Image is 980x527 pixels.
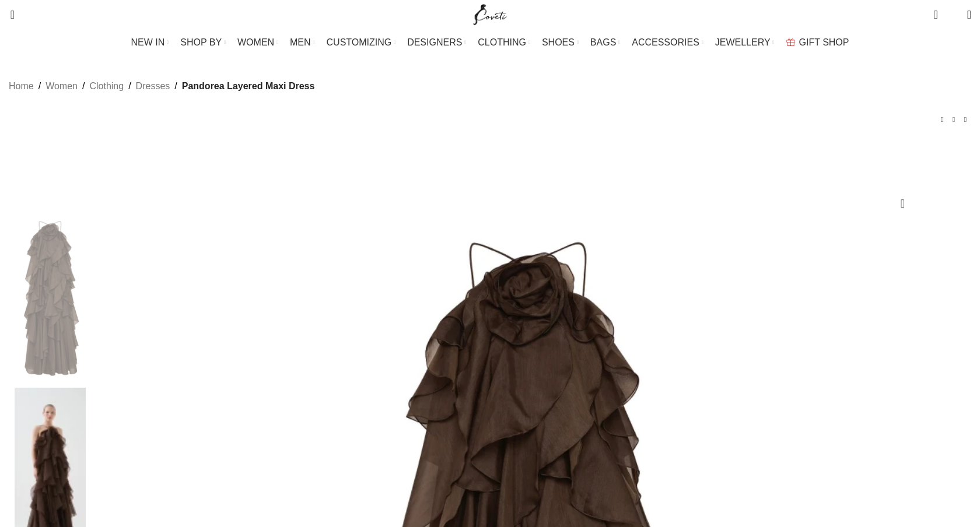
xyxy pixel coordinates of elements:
[182,79,315,94] span: Pandorea Layered Maxi Dress
[3,3,15,26] a: Search
[136,79,170,94] a: Dresses
[478,31,530,54] a: CLOTHING
[478,37,526,48] span: CLOTHING
[799,37,849,48] span: GIFT SHOP
[180,37,222,48] span: SHOP BY
[928,3,943,26] a: 0
[590,37,616,48] span: BAGS
[9,79,34,94] a: Home
[947,3,958,26] div: My Wishlist
[3,31,977,54] div: Main navigation
[542,37,575,48] span: SHOES
[471,9,510,19] a: Site logo
[290,37,311,48] span: MEN
[786,31,849,54] a: GIFT SHOP
[935,6,943,15] span: 0
[89,79,124,94] a: Clothing
[632,37,699,48] span: ACCESSORIES
[960,114,971,125] a: Next product
[131,37,165,48] span: NEW IN
[45,79,78,94] a: Women
[786,38,795,46] img: GiftBag
[15,216,86,382] img: Aje Brown Dresses
[290,31,314,54] a: MEN
[407,31,466,54] a: DESIGNERS
[949,12,958,20] span: 0
[542,31,579,54] a: SHOES
[715,31,775,54] a: JEWELLERY
[237,31,278,54] a: WOMEN
[590,31,620,54] a: BAGS
[715,37,771,48] span: JEWELLERY
[180,31,226,54] a: SHOP BY
[9,79,314,94] nav: Breadcrumb
[327,31,396,54] a: CUSTOMIZING
[131,31,169,54] a: NEW IN
[237,37,274,48] span: WOMEN
[632,31,703,54] a: ACCESSORIES
[936,114,948,125] a: Previous product
[407,37,462,48] span: DESIGNERS
[327,37,392,48] span: CUSTOMIZING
